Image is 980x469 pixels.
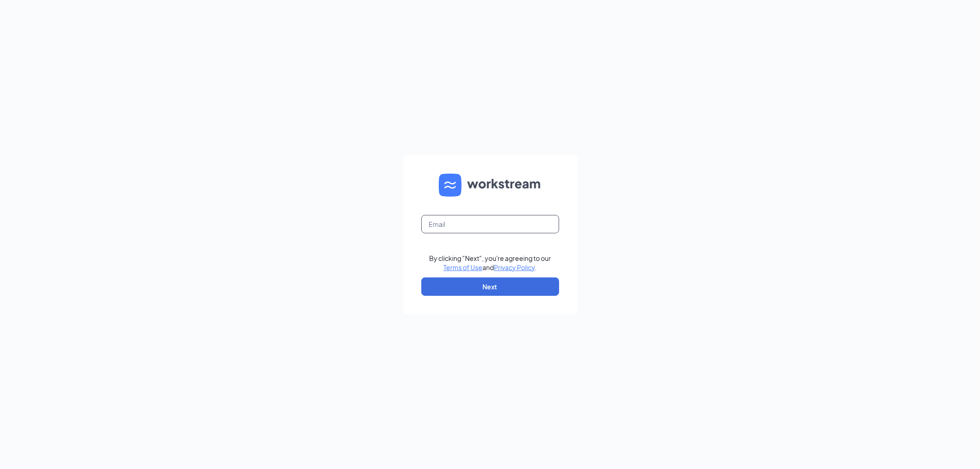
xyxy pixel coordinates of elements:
img: WS logo and Workstream text [439,174,542,197]
a: Terms of Use [443,263,482,271]
div: By clicking "Next", you're agreeing to our and . [429,254,551,272]
button: Next [421,277,559,296]
input: Email [421,215,559,233]
a: Privacy Policy [494,263,535,271]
